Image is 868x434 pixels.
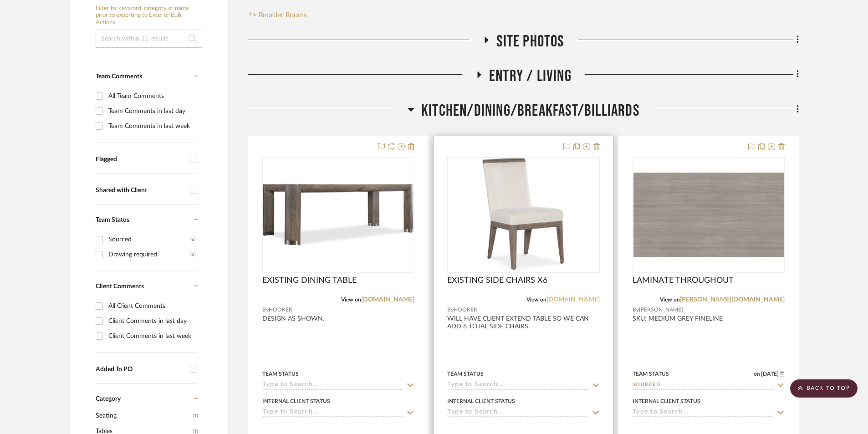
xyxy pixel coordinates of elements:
span: Team Comments [96,73,142,80]
div: Client Comments in last day [108,314,196,328]
span: View on [341,297,361,302]
div: Added To PO [96,366,185,373]
span: [DATE] [760,371,780,377]
input: Type to Search… [447,408,588,417]
img: LAMINATE THROUGHOUT [633,173,784,257]
span: Reorder Rooms [259,10,307,20]
a: [DOMAIN_NAME] [546,296,600,303]
a: [PERSON_NAME][DOMAIN_NAME] [680,296,785,303]
div: All Team Comments [108,89,196,103]
span: Team Status [96,217,129,223]
div: Team Status [447,370,484,378]
div: Client Comments in last week [108,329,196,343]
span: KITCHEN/DINING/BREAKFAST/BILLIARDS [421,101,639,121]
span: on [754,371,760,377]
span: [PERSON_NAME] [639,306,683,314]
div: Drawing required [108,247,190,262]
span: View on [526,297,546,302]
div: Internal Client Status [262,397,330,405]
div: Team Comments in last day [108,104,196,118]
span: Client Comments [96,283,144,290]
div: All Client Comments [108,299,196,313]
div: Internal Client Status [633,397,700,405]
div: Team Status [633,370,669,378]
span: View on [660,297,680,302]
img: EXISTING SIDE CHAIRS X6 [448,158,598,271]
div: Team Comments in last week [108,119,196,133]
span: By [633,306,639,314]
div: (2) [190,247,196,262]
span: LAMINATE THROUGHOUT [633,276,734,286]
span: By [447,306,454,314]
div: Team Status [262,370,299,378]
div: 0 [633,158,784,272]
div: (6) [190,232,196,247]
span: ENTRY / LIVING [489,66,572,86]
span: Category [96,395,121,403]
span: Seating [96,408,190,424]
div: Flagged [96,156,185,163]
span: EXISTING DINING TABLE [262,276,357,286]
button: Reorder Rooms [248,10,307,20]
span: EXISTING SIDE CHAIRS X6 [447,276,547,286]
input: Type to Search… [262,408,403,417]
input: Type to Search… [262,381,403,390]
span: HOOKER [454,306,477,314]
img: EXISTING DINING TABLE [263,158,414,271]
span: HOOKER [269,306,292,314]
span: By [262,306,269,314]
input: Type to Search… [447,381,588,390]
div: Sourced [108,232,190,247]
input: Type to Search… [633,381,774,390]
input: Type to Search… [633,408,774,417]
scroll-to-top-button: BACK TO TOP [790,379,858,398]
a: [DOMAIN_NAME] [361,296,414,303]
span: (1) [193,408,198,423]
input: Search within 11 results [96,30,202,48]
h6: Filter by keyword, category or name prior to exporting to Excel or Bulk Actions [96,5,202,26]
span: SITE PHOTOS [496,32,564,51]
div: Internal Client Status [447,397,515,405]
div: Shared with Client [96,187,185,194]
